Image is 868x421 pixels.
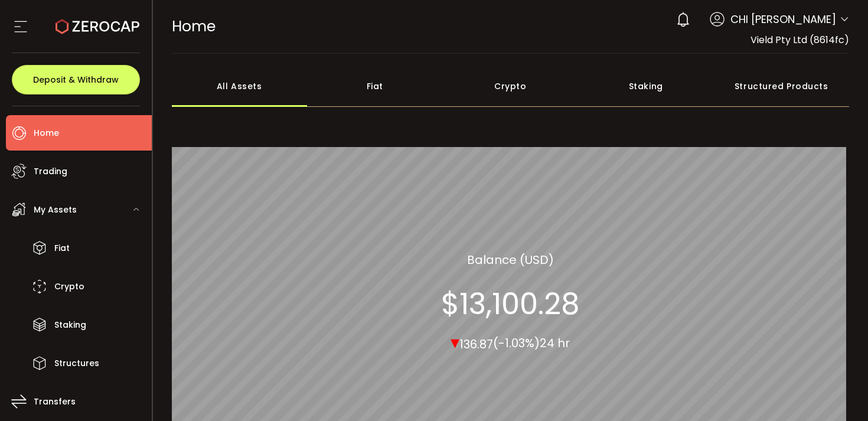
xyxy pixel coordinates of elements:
[54,240,70,257] span: Fiat
[451,329,459,354] span: ▾
[54,316,86,334] span: Staking
[809,364,868,421] iframe: Chat Widget
[12,65,140,94] button: Deposit & Withdraw
[34,125,59,142] span: Home
[443,66,579,107] div: Crypto
[34,201,77,218] span: My Assets
[34,163,67,180] span: Trading
[750,33,849,47] span: Vield Pty Ltd (8614fc)
[540,335,570,351] span: 24 hr
[54,278,84,295] span: Crypto
[33,76,119,84] span: Deposit & Withdraw
[307,66,443,107] div: Fiat
[172,16,216,37] span: Home
[54,355,99,372] span: Structures
[578,66,714,107] div: Staking
[493,335,540,351] span: (-1.03%)
[34,393,76,410] span: Transfers
[441,286,580,321] section: $13,100.28
[730,11,836,27] span: CHI [PERSON_NAME]
[467,250,554,268] section: Balance (USD)
[459,335,493,352] span: 136.87
[714,66,850,107] div: Structured Products
[172,66,308,107] div: All Assets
